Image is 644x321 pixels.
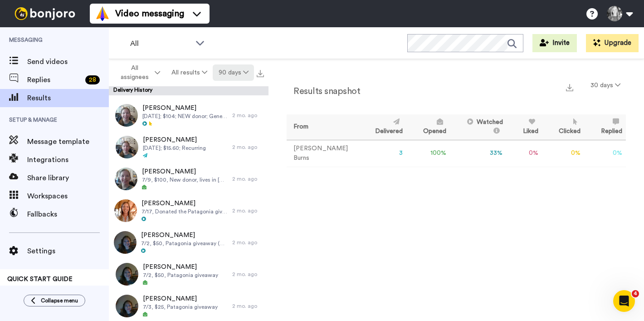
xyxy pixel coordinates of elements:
div: Delivery History [109,86,268,95]
td: 33 % [450,140,507,167]
span: Send videos [27,56,109,67]
div: 2 mo. ago [232,143,264,151]
span: [PERSON_NAME] [142,104,228,113]
span: Settings [27,246,109,257]
button: 30 days [585,77,626,94]
iframe: Intercom live chat [613,290,635,312]
td: 3 [358,140,406,167]
td: 100 % [406,140,450,167]
th: Replied [584,114,626,140]
td: 0 % [584,140,626,167]
span: 4 [632,290,639,297]
a: [PERSON_NAME]7/2, $50, Patagonia giveaway2 mo. ago [109,258,268,290]
th: From [287,114,358,140]
button: All assignees [111,60,166,85]
span: [PERSON_NAME] [141,231,228,240]
span: Integrations [27,154,109,165]
h2: Results snapshot [287,86,360,96]
button: Export a summary of each team member’s results that match this filter now. [563,80,576,94]
img: e859437f-6edc-49ab-8454-33e2912c9a52-thumb.jpg [114,199,137,222]
img: bj-logo-header-white.svg [11,7,79,20]
button: Export all results that match these filters now. [254,66,267,79]
span: 7/3, $25, Patagonia giveaway [143,303,218,311]
span: Results [27,93,109,104]
button: Invite [532,34,577,52]
a: [PERSON_NAME]7/9, $100, New donor, lives in [GEOGRAPHIC_DATA]2 mo. ago [109,163,268,195]
div: 2 mo. ago [232,175,264,183]
span: All [130,38,191,49]
td: 0 % [507,140,542,167]
span: Workspaces [27,191,109,202]
span: Share library [27,173,109,183]
a: [PERSON_NAME]7/17, Donated the Patagonia giveaway winnings back to BR to use for another fundrais... [109,195,268,227]
span: Fallbacks [27,209,109,220]
td: 0 % [542,140,584,167]
span: Message template [27,136,109,147]
img: 1800a49c-1aec-414d-8343-9c18ba7f2432-thumb.jpg [114,231,137,254]
th: Opened [406,114,450,140]
span: Collapse menu [41,297,78,304]
th: Clicked [542,114,584,140]
img: export.svg [257,70,264,77]
th: Liked [507,114,542,140]
span: [DATE]; $15.60; Recurring [143,144,206,152]
img: 23209d05-d5c6-418f-84c0-3e3a9d1840de-thumb.jpg [116,136,138,158]
img: export.svg [566,84,573,91]
div: 2 mo. ago [232,207,264,214]
div: 2 mo. ago [232,271,264,278]
button: 90 days [213,64,254,81]
span: QUICK START GUIDE [7,276,73,282]
img: 6b92b8e5-d9a3-4571-8559-06cd4632a000-thumb.jpg [116,263,138,286]
span: All assignees [116,64,153,82]
span: [PERSON_NAME] [143,294,218,303]
img: vm-color.svg [95,6,110,21]
span: [DATE]; $104; NEW donor; General Fund [142,113,228,120]
span: [PERSON_NAME] [141,199,228,208]
span: [PERSON_NAME] [143,262,218,272]
img: 41a37c79-a38c-473c-abf2-715020927a6f-thumb.jpg [115,104,138,127]
span: 7/2, $50, Patagonia giveaway [143,272,218,279]
span: 7/9, $100, New donor, lives in [GEOGRAPHIC_DATA] [142,176,228,183]
div: 2 mo. ago [232,239,264,246]
div: 2 mo. ago [232,112,264,119]
img: ffdd6a72-bc69-440c-9835-1d99e9181223-thumb.jpg [115,168,137,190]
span: Video messaging [115,7,184,20]
button: Collapse menu [24,295,85,306]
div: 2 mo. ago [232,302,264,310]
th: Watched [450,114,507,140]
button: Upgrade [586,34,639,52]
span: [PERSON_NAME] [143,135,206,144]
a: [PERSON_NAME]7/2, $50, Patagonia giveaway (also long time supporter and has been helping probono ... [109,227,268,258]
span: [PERSON_NAME] [142,167,228,176]
img: 37a75250-db7f-4918-9183-bf3c5ae07887-thumb.jpg [116,295,138,317]
th: Delivered [358,114,406,140]
div: 28 [85,75,100,84]
button: All results [166,64,213,81]
a: [PERSON_NAME][DATE]; $15.60; Recurring2 mo. ago [109,131,268,163]
span: Replies [27,74,82,85]
td: [PERSON_NAME] Burns [287,140,358,167]
span: 7/17, Donated the Patagonia giveaway winnings back to BR to use for another fundraiser! [141,208,228,215]
a: [PERSON_NAME][DATE]; $104; NEW donor; General Fund2 mo. ago [109,99,268,131]
span: 7/2, $50, Patagonia giveaway (also long time supporter and has been helping probono with grants a... [141,240,228,247]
